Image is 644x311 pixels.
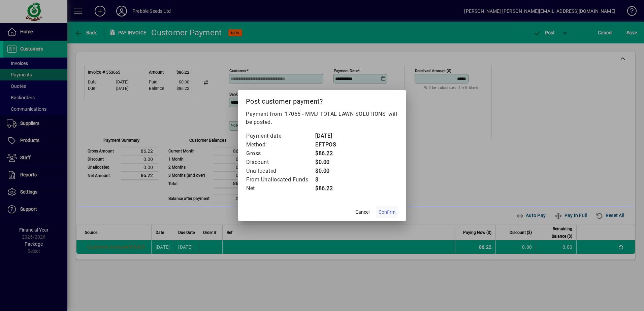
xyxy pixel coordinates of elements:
[315,132,342,140] td: [DATE]
[315,158,342,167] td: $0.00
[376,206,398,218] button: Confirm
[315,184,342,193] td: $86.22
[246,175,315,184] td: From Unallocated Funds
[246,184,315,193] td: Net
[315,167,342,175] td: $0.00
[246,158,315,167] td: Discount
[246,167,315,175] td: Unallocated
[379,209,395,216] span: Confirm
[352,206,373,218] button: Cancel
[315,140,342,149] td: EFTPOS
[315,149,342,158] td: $86.22
[246,132,315,140] td: Payment date
[246,110,398,126] p: Payment from '17055 - MMJ TOTAL LAWN SOLUTIONS' will be posted.
[355,209,369,216] span: Cancel
[315,175,342,184] td: $
[246,149,315,158] td: Gross
[246,140,315,149] td: Method:
[238,90,406,110] h2: Post customer payment?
